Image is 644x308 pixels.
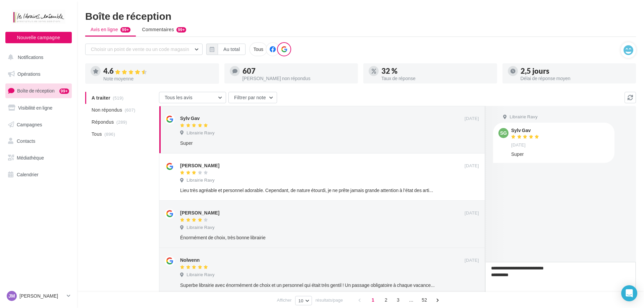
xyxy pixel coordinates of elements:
[465,257,479,263] span: [DATE]
[104,131,115,137] span: (896)
[511,142,526,148] span: [DATE]
[186,272,214,278] span: Librairie Ravy
[465,210,479,216] span: [DATE]
[17,138,35,144] span: Contacts
[159,92,226,103] button: Tous les avis
[206,44,246,55] button: Au total
[18,105,52,111] span: Visibilité en ligne
[4,67,73,81] a: Opérations
[59,88,69,94] div: 99+
[92,107,122,113] span: Non répondus
[4,134,73,148] a: Contacts
[511,128,541,133] div: Sylv Gav
[85,11,636,21] div: Boîte de réception
[180,257,200,263] div: Nolwenn
[165,95,193,100] span: Tous les avis
[521,67,631,75] div: 2,5 jours
[186,177,214,183] span: Librairie Ravy
[243,76,353,81] div: [PERSON_NAME] non répondus
[116,119,127,125] span: (289)
[316,297,343,303] span: résultats/page
[176,27,186,33] div: 99+
[180,140,435,146] div: Super
[103,67,214,75] div: 4.6
[511,151,609,158] div: Super
[243,67,353,75] div: 607
[381,295,391,305] span: 2
[17,88,55,94] span: Boîte de réception
[5,290,72,302] a: JM [PERSON_NAME]
[125,107,136,113] span: (607)
[4,50,70,64] button: Notifications
[381,67,492,75] div: 32 %
[180,162,219,169] div: [PERSON_NAME]
[228,92,277,103] button: Filtrer par note
[509,114,537,120] span: Librairie Ravy
[368,295,378,305] span: 1
[103,76,214,81] div: Note moyenne
[180,282,435,289] div: Superbe librairie avec énormément de choix et un personnel qui était très gentil ! Un passage obl...
[17,121,42,127] span: Campagnes
[5,32,72,43] button: Nouvelle campagne
[419,295,430,305] span: 52
[465,163,479,169] span: [DATE]
[142,26,174,33] span: Commentaires
[85,44,203,55] button: Choisir un point de vente ou un code magasin
[8,293,15,299] span: JM
[218,44,246,55] button: Au total
[180,209,219,216] div: [PERSON_NAME]
[621,285,637,301] div: Open Intercom Messenger
[17,172,39,177] span: Calendrier
[277,297,292,303] span: Afficher
[4,151,73,165] a: Médiathèque
[521,76,631,81] div: Délai de réponse moyen
[186,225,214,231] span: Librairie Ravy
[298,298,303,303] span: 10
[381,76,492,81] div: Taux de réponse
[92,119,114,125] span: Répondus
[249,42,267,56] div: Tous
[91,46,189,52] span: Choisir un point de vente ou un code magasin
[4,118,73,132] a: Campagnes
[186,130,214,136] span: Librairie Ravy
[4,168,73,182] a: Calendrier
[19,293,64,299] p: [PERSON_NAME]
[18,54,43,60] span: Notifications
[17,71,40,77] span: Opérations
[393,295,404,305] span: 3
[17,155,44,161] span: Médiathèque
[180,234,435,241] div: Énormément de choix, très bonne librairie
[4,83,73,98] a: Boîte de réception99+
[465,116,479,122] span: [DATE]
[406,295,417,305] span: ...
[180,115,200,122] div: Sylv Gav
[500,130,507,136] span: SG
[4,101,73,115] a: Visibilité en ligne
[180,187,435,194] div: Lieu très agréable et personnel adorable. Cependant, de nature étourdi, je ne prête jamais grande...
[92,131,102,137] span: Tous
[295,296,312,305] button: 10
